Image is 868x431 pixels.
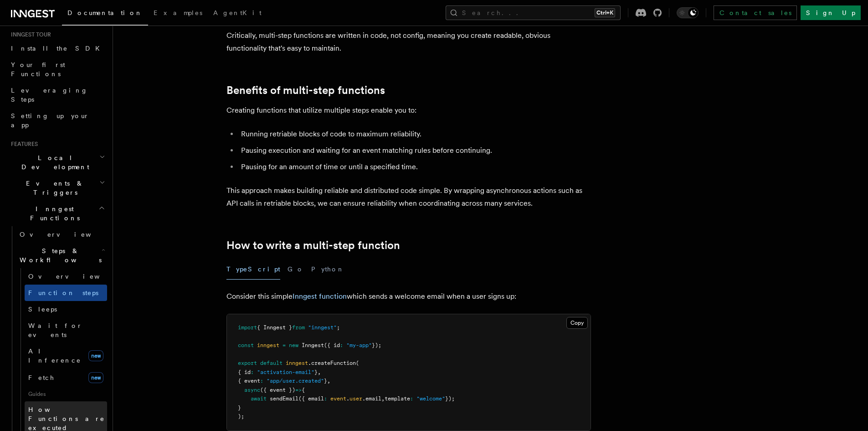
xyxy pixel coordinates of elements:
[346,342,372,348] span: "my-app"
[7,140,38,148] span: Features
[330,395,346,402] span: event
[308,324,337,331] span: "inngest"
[7,31,51,38] span: Inngest tour
[238,369,251,375] span: { id
[289,342,298,348] span: new
[267,378,324,384] span: "app/user.created"
[226,290,591,303] p: Consider this simple which sends a welcome email when a user signs up:
[445,395,455,402] span: });
[238,144,591,157] li: Pausing execution and waiting for an event matching rules before continuing.
[7,82,107,108] a: Leveraging Steps
[416,395,445,402] span: "welcome"
[25,317,107,343] a: Wait for events
[337,324,340,331] span: ;
[302,387,305,393] span: {
[260,360,282,366] span: default
[566,317,588,329] button: Copy
[282,342,286,348] span: =
[293,292,347,301] a: Inngest function
[298,395,324,402] span: ({ email
[302,342,324,348] span: Inngest
[154,9,202,16] span: Examples
[327,378,330,384] span: ,
[11,112,89,129] span: Setting up your app
[16,246,102,265] span: Steps & Workflows
[226,184,591,210] p: This approach makes building reliable and distributed code simple. By wrapping asynchronous actio...
[7,150,107,175] button: Local Development
[238,161,591,173] li: Pausing for an amount of time or until a specified time.
[292,324,305,331] span: from
[385,395,410,402] span: template
[677,7,699,18] button: Toggle dark mode
[238,360,257,366] span: export
[314,369,318,375] span: }
[238,413,244,420] span: );
[28,306,57,313] span: Sleeps
[311,259,344,280] button: Python
[7,179,99,197] span: Events & Triggers
[28,348,81,364] span: AI Inference
[324,342,340,348] span: ({ id
[238,342,254,348] span: const
[257,342,279,348] span: inngest
[318,369,321,375] span: ,
[238,128,591,140] li: Running retriable blocks of code to maximum reliability.
[260,378,263,384] span: :
[324,378,327,384] span: }
[238,378,260,384] span: { event
[7,153,99,171] span: Local Development
[295,387,302,393] span: =>
[349,395,362,402] span: user
[88,350,103,361] span: new
[7,204,98,223] span: Inngest Functions
[381,395,385,402] span: ,
[362,395,381,402] span: .email
[20,231,113,238] span: Overview
[308,360,356,366] span: .createFunction
[346,395,349,402] span: .
[238,405,241,411] span: }
[7,201,107,226] button: Inngest Functions
[356,360,359,366] span: (
[28,322,82,338] span: Wait for events
[67,9,143,16] span: Documentation
[251,395,267,402] span: await
[7,40,107,57] a: Install the SDK
[11,45,105,52] span: Install the SDK
[25,343,107,369] a: AI Inferencenew
[257,369,314,375] span: "activation-email"
[213,9,262,16] span: AgentKit
[25,268,107,285] a: Overview
[372,342,381,348] span: });
[238,324,257,331] span: import
[226,259,280,280] button: TypeScript
[226,104,591,117] p: Creating functions that utilize multiple steps enable you to:
[11,87,88,103] span: Leveraging Steps
[446,5,621,20] button: Search...Ctrl+K
[286,360,308,366] span: inngest
[7,175,107,201] button: Events & Triggers
[801,5,861,20] a: Sign Up
[11,61,65,78] span: Your first Functions
[260,387,295,393] span: ({ event })
[28,273,122,280] span: Overview
[226,84,385,97] a: Benefits of multi-step functions
[25,369,107,387] a: Fetchnew
[257,324,292,331] span: { Inngest }
[16,226,107,243] a: Overview
[88,372,103,383] span: new
[25,285,107,301] a: Function steps
[148,3,208,25] a: Examples
[226,239,400,252] a: How to write a multi-step function
[28,289,98,296] span: Function steps
[62,3,148,26] a: Documentation
[244,387,260,393] span: async
[25,387,107,401] span: Guides
[7,108,107,133] a: Setting up your app
[251,369,254,375] span: :
[226,29,591,55] p: Critically, multi-step functions are written in code, not config, meaning you create readable, ob...
[595,8,615,17] kbd: Ctrl+K
[410,395,413,402] span: :
[28,374,55,381] span: Fetch
[714,5,797,20] a: Contact sales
